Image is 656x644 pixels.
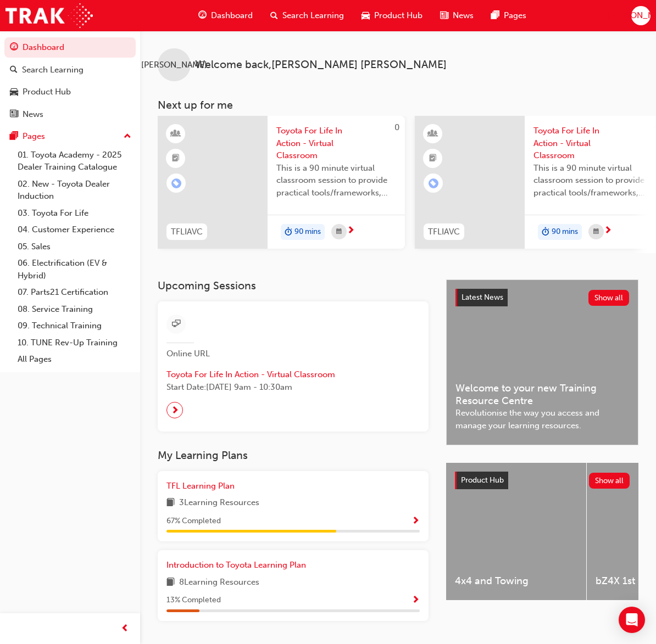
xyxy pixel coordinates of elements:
span: 90 mins [294,226,321,238]
span: 90 mins [552,226,578,238]
span: calendar-icon [593,225,599,239]
span: book-icon [166,576,175,590]
span: This is a 90 minute virtual classroom session to provide practical tools/frameworks, behaviours a... [533,162,653,199]
a: Product HubShow all [455,472,630,489]
span: TFL Learning Plan [166,481,235,491]
span: pages-icon [491,9,499,23]
a: Dashboard [4,37,136,58]
span: guage-icon [10,43,18,53]
a: pages-iconPages [482,4,535,27]
div: Search Learning [22,64,84,76]
button: [PERSON_NAME] [631,6,651,25]
span: 0 [394,122,399,132]
span: Product Hub [374,9,422,22]
a: 07. Parts21 Certification [13,284,136,301]
span: sessionType_ONLINE_URL-icon [172,317,180,331]
h3: Upcoming Sessions [158,279,429,292]
span: TFLIAVC [171,226,203,238]
a: 03. Toyota For Life [13,205,136,222]
a: 08. Service Training [13,301,136,318]
span: car-icon [362,9,370,23]
span: This is a 90 minute virtual classroom session to provide practical tools/frameworks, behaviours a... [276,162,396,199]
h3: Next up for me [140,99,656,111]
div: Pages [23,130,45,143]
span: Show Progress [412,517,420,527]
span: search-icon [10,65,18,75]
img: Trak [5,3,93,28]
span: book-icon [166,496,175,510]
span: 3 Learning Resources [179,496,259,510]
span: Dashboard [211,9,253,22]
h3: My Learning Plans [158,449,429,462]
a: 01. Toyota Academy - 2025 Dealer Training Catalogue [13,147,136,176]
a: 4x4 and Towing [446,463,586,600]
span: car-icon [10,87,18,97]
span: learningResourceType_INSTRUCTOR_LED-icon [172,127,180,141]
button: Show all [589,473,630,489]
a: Search Learning [4,60,136,80]
button: DashboardSearch LearningProduct HubNews [4,35,136,126]
span: booktick-icon [172,152,180,166]
button: Pages [4,126,136,147]
a: car-iconProduct Hub [353,4,431,27]
div: Product Hub [23,86,71,98]
span: TFLIAVC [428,226,460,238]
a: 05. Sales [13,238,136,255]
span: learningResourceType_INSTRUCTOR_LED-icon [429,127,437,141]
span: Toyota For Life In Action - Virtual Classroom [276,125,396,162]
a: guage-iconDashboard [190,4,262,27]
span: next-icon [171,402,179,418]
a: 04. Customer Experience [13,221,136,238]
span: prev-icon [121,622,129,636]
span: Show Progress [412,596,420,606]
span: 13 % Completed [166,594,221,607]
span: Latest News [462,293,503,302]
a: News [4,104,136,125]
span: up-icon [124,130,131,144]
span: Product Hub [461,475,504,485]
span: Pages [504,9,526,22]
span: pages-icon [10,132,18,142]
span: calendar-icon [336,225,342,239]
span: Toyota For Life In Action - Virtual Classroom [533,125,653,162]
span: Introduction to Toyota Learning Plan [166,560,306,570]
a: Introduction to Toyota Learning Plan [166,559,310,572]
span: duration-icon [542,225,549,239]
a: TFL Learning Plan [166,480,239,492]
button: Show Progress [412,514,420,528]
span: Welcome back , [PERSON_NAME] [PERSON_NAME] [195,59,447,71]
a: Latest NewsShow allWelcome to your new Training Resource CentreRevolutionise the way you access a... [446,279,638,445]
div: Open Intercom Messenger [619,607,645,633]
span: Start Date: [DATE] 9am - 10:30am [166,381,420,394]
a: news-iconNews [431,4,482,27]
span: 8 Learning Resources [179,576,259,590]
span: guage-icon [198,9,207,23]
span: Search Learning [282,9,344,22]
a: 02. New - Toyota Dealer Induction [13,176,136,205]
span: Toyota For Life In Action - Virtual Classroom [166,368,420,381]
span: news-icon [440,9,448,23]
span: 67 % Completed [166,515,221,528]
span: next-icon [347,226,355,236]
span: news-icon [10,110,18,120]
span: Online URL [166,348,221,360]
button: Show all [588,290,630,306]
a: 10. TUNE Rev-Up Training [13,334,136,351]
a: 06. Electrification (EV & Hybrid) [13,255,136,284]
span: learningRecordVerb_ENROLL-icon [429,178,438,188]
span: [PERSON_NAME] [141,59,207,71]
a: Online URLToyota For Life In Action - Virtual ClassroomStart Date:[DATE] 9am - 10:30am [166,310,420,423]
a: search-iconSearch Learning [262,4,353,27]
span: 4x4 and Towing [455,575,577,587]
span: News [453,9,474,22]
a: Latest NewsShow all [455,289,629,306]
span: next-icon [604,226,612,236]
a: 09. Technical Training [13,317,136,334]
span: duration-icon [285,225,292,239]
a: 0TFLIAVCToyota For Life In Action - Virtual ClassroomThis is a 90 minute virtual classroom sessio... [158,116,405,249]
span: Welcome to your new Training Resource Centre [455,382,629,407]
span: learningRecordVerb_ENROLL-icon [171,178,181,188]
span: Revolutionise the way you access and manage your learning resources. [455,407,629,432]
